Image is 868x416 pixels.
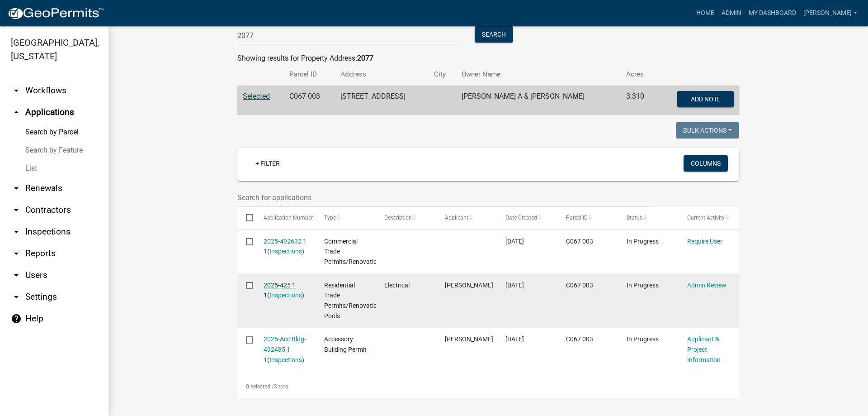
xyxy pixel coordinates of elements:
a: Require User [687,238,722,245]
span: 10/14/2025 [505,282,524,289]
datatable-header-cell: Select [237,207,255,229]
span: In Progress [627,335,659,343]
td: C067 003 [284,86,335,115]
strong: 2077 [357,54,373,62]
span: C067 003 [566,238,593,245]
a: My Dashboard [745,5,800,22]
a: Selected [243,92,270,100]
button: Add Note [677,91,734,107]
th: Address [335,64,429,85]
a: Home [693,5,718,22]
span: Peggy mercer [445,335,493,343]
span: Commercial Trade Permits/Renovations [324,238,384,266]
span: 10/14/2025 [505,238,524,245]
span: C067 003 [566,282,593,289]
div: ( ) [264,334,307,365]
datatable-header-cell: Current Activity [679,207,739,229]
a: 2025-425 1 1 [264,282,296,299]
div: ( ) [264,280,307,301]
th: Owner Name [456,64,621,85]
div: ( ) [264,236,307,257]
div: 3 total [237,375,739,398]
span: Description [384,215,412,221]
button: Columns [684,155,728,172]
i: arrow_drop_down [11,292,22,302]
div: Showing results for Property Address: [237,53,739,64]
a: Admin [718,5,745,22]
i: arrow_drop_up [11,107,22,118]
span: 0 selected / [246,383,274,390]
span: C067 003 [566,335,593,343]
a: 2025-492632 1 1 [264,238,307,255]
span: Type [324,215,336,221]
a: Applicant & Project Information [687,335,721,363]
datatable-header-cell: Status [618,207,679,229]
span: 10/14/2025 [505,335,524,343]
datatable-header-cell: Application Number [255,207,315,229]
span: Status [627,215,642,221]
i: arrow_drop_down [11,85,22,96]
a: Inspections [269,292,302,299]
input: Search for applications [237,188,653,207]
span: Add Note [690,96,720,103]
span: In Progress [627,238,659,245]
datatable-header-cell: Applicant [436,207,497,229]
datatable-header-cell: Date Created [497,207,557,229]
td: [PERSON_NAME] A & [PERSON_NAME] [456,86,621,115]
td: 3.310 [621,86,656,115]
span: Residential Trade Permits/Renovations/ Pools [324,282,387,320]
button: Bulk Actions [676,122,739,139]
span: Peggy mercer [445,282,493,289]
a: + Filter [248,155,287,172]
a: Admin Review [687,282,726,289]
i: arrow_drop_down [11,205,22,215]
datatable-header-cell: Parcel ID [557,207,618,229]
a: Inspections [269,248,302,255]
th: Acres [621,64,656,85]
span: Parcel ID [566,215,588,221]
button: Search [475,26,513,43]
datatable-header-cell: Type [315,207,376,229]
i: arrow_drop_down [11,270,22,281]
datatable-header-cell: Description [376,207,436,229]
span: Accessory Building Permit [324,335,367,353]
span: Date Created [505,215,537,221]
th: Parcel ID [284,64,335,85]
a: Inspections [269,356,302,363]
span: Application Number [264,215,313,221]
span: Applicant [445,215,468,221]
th: City [429,64,456,85]
a: [PERSON_NAME] [800,5,861,22]
span: Electrical [384,282,410,289]
span: In Progress [627,282,659,289]
a: 2025-Acc Bldg-492485 1 1 [264,335,306,363]
i: arrow_drop_down [11,248,22,259]
span: Current Activity [687,215,725,221]
td: [STREET_ADDRESS] [335,86,429,115]
i: arrow_drop_down [11,183,22,194]
i: help [11,313,22,324]
i: arrow_drop_down [11,226,22,237]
